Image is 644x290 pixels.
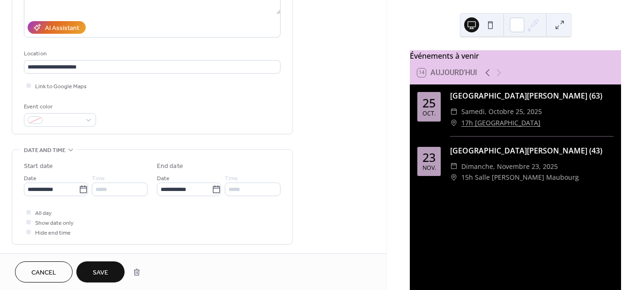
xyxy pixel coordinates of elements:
[225,174,238,183] span: Time
[450,161,458,172] div: ​
[450,90,614,101] div: [GEOGRAPHIC_DATA][PERSON_NAME] (63)
[422,165,436,171] div: nov.
[461,172,579,183] span: 15h Salle [PERSON_NAME] Maubourg
[450,172,458,183] div: ​
[422,152,436,163] div: 23
[450,106,458,117] div: ​
[461,106,542,117] span: samedi, octobre 25, 2025
[24,145,66,155] span: Date and time
[422,111,436,117] div: oct.
[157,174,170,183] span: Date
[35,208,52,218] span: All day
[410,50,621,61] div: Événements à venir
[24,102,94,112] div: Event color
[31,268,56,278] span: Cancel
[35,82,87,92] span: Link to Google Maps
[15,261,73,282] button: Cancel
[35,218,74,228] span: Show date only
[24,49,279,59] div: Location
[422,97,436,109] div: 25
[461,117,540,129] a: 17h [GEOGRAPHIC_DATA]
[450,117,458,129] div: ​
[24,161,53,171] div: Start date
[157,161,183,171] div: End date
[28,21,86,34] button: AI Assistant
[24,174,37,183] span: Date
[76,261,125,282] button: Save
[45,23,79,33] div: AI Assistant
[93,268,108,278] span: Save
[92,174,105,183] span: Time
[35,228,71,238] span: Hide end time
[461,161,558,172] span: dimanche, novembre 23, 2025
[450,145,614,156] div: [GEOGRAPHIC_DATA][PERSON_NAME] (43)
